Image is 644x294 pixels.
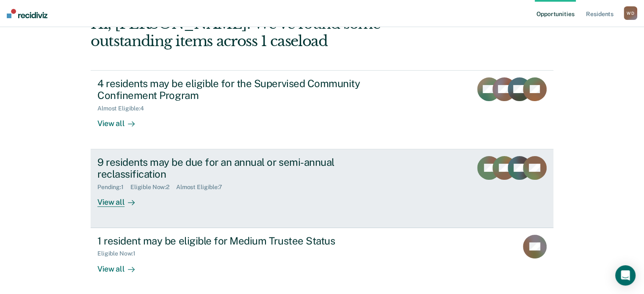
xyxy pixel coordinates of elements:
div: Eligible Now : 2 [130,184,176,191]
div: 9 residents may be due for an annual or semi-annual reclassification [97,156,395,181]
div: 4 residents may be eligible for the Supervised Community Confinement Program [97,77,395,102]
div: 1 resident may be eligible for Medium Trustee Status [97,235,395,247]
div: Pending : 1 [97,184,130,191]
div: View all [97,112,145,129]
a: 4 residents may be eligible for the Supervised Community Confinement ProgramAlmost Eligible:4View... [91,70,553,149]
div: Eligible Now : 1 [97,250,142,257]
div: W D [624,6,637,20]
div: Hi, [PERSON_NAME]. We’ve found some outstanding items across 1 caseload [91,15,461,50]
a: 9 residents may be due for an annual or semi-annual reclassificationPending:1Eligible Now:2Almost... [91,149,553,228]
button: WD [624,6,637,20]
img: Recidiviz [7,9,47,18]
div: View all [97,191,145,207]
div: View all [97,257,145,274]
div: Open Intercom Messenger [615,265,636,286]
div: Almost Eligible : 4 [97,105,151,112]
div: Almost Eligible : 7 [176,184,229,191]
